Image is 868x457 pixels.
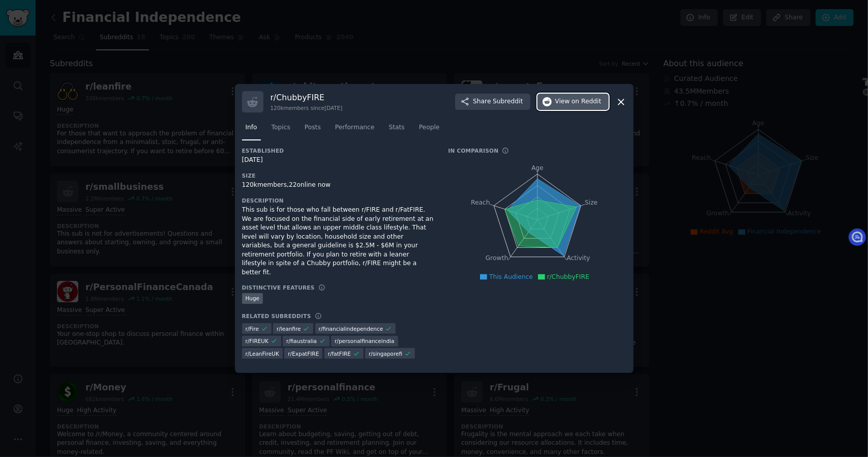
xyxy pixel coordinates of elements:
span: View [555,97,602,106]
a: Stats [385,120,408,140]
tspan: Reach [471,199,490,206]
span: r/ financialindependence [319,325,383,332]
span: r/ singaporefi [369,350,402,357]
a: Info [242,120,261,140]
span: r/ChubbyFIRE [547,273,589,280]
span: This Audience [489,273,533,280]
tspan: Growth [486,254,508,262]
span: r/ LeanFireUK [246,350,279,357]
h3: Related Subreddits [242,312,311,320]
button: Viewon Reddit [537,94,609,110]
a: Topics [268,120,294,140]
a: Posts [301,120,324,140]
span: on Reddit [572,97,601,106]
span: r/ ExpatFIRE [288,350,319,357]
tspan: Size [585,199,597,206]
span: Share [473,97,523,106]
span: Posts [305,123,321,132]
a: Performance [332,120,378,140]
span: r/ Fire [246,325,259,332]
span: People [419,123,440,132]
div: 120k members, 22 online now [242,181,434,190]
tspan: Activity [566,254,590,262]
span: r/ personalfinanceindia [335,337,394,345]
span: Stats [389,123,405,132]
a: People [415,120,443,140]
span: r/ fatFIRE [328,350,351,357]
button: ShareSubreddit [455,94,530,110]
h3: Size [242,172,434,179]
div: This sub is for those who fall between r/FIRE and r/FatFIRE. We are focused on the financial side... [242,206,434,277]
span: Performance [335,123,375,132]
div: [DATE] [242,156,434,165]
span: r/ FIREUK [246,337,269,345]
span: Subreddit [493,97,523,106]
div: 120k members since [DATE] [271,104,343,111]
span: r/ fiaustralia [286,337,317,345]
h3: Established [242,147,434,154]
tspan: Age [531,164,544,172]
span: r/ leanfire [277,325,301,332]
h3: Description [242,197,434,204]
h3: In Comparison [448,147,499,154]
span: Info [246,123,257,132]
h3: r/ ChubbyFIRE [271,92,343,103]
h3: Distinctive Features [242,284,315,291]
div: Huge [242,293,263,304]
span: Topics [272,123,290,132]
